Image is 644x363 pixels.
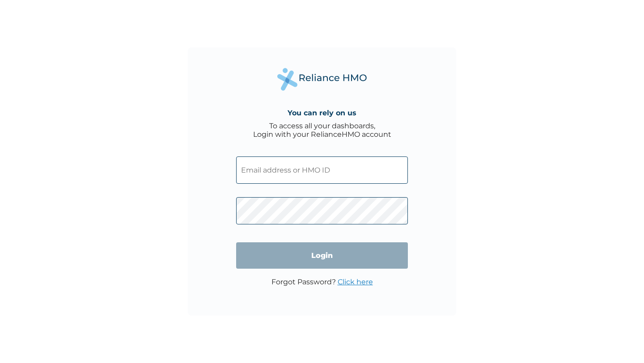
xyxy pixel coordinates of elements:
div: To access all your dashboards, Login with your RelianceHMO account [253,122,391,139]
h4: You can rely on us [288,109,356,117]
img: Reliance Health's Logo [277,68,367,91]
a: Click here [338,278,373,286]
input: Email address or HMO ID [236,156,408,184]
p: Forgot Password? [271,278,373,286]
input: Login [236,242,408,269]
